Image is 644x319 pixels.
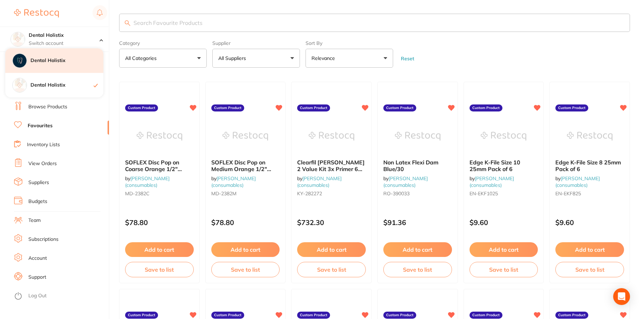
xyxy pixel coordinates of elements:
a: Team [28,217,41,224]
button: Reset [399,55,416,62]
b: Edge K-File Size 10 25mm Pack of 6 [470,159,538,172]
span: by [383,175,428,188]
span: Edge K-File Size 8 25mm Pack of 6 [555,159,621,172]
span: EN-EKF825 [555,190,581,197]
p: Relevance [311,55,338,62]
button: Add to cart [125,242,194,257]
button: Log Out [14,291,107,302]
a: Support [28,274,46,281]
img: Dental Holistix [13,54,27,68]
label: Custom Product [383,312,416,319]
span: Clearfil [PERSON_NAME] 2 Value Kit 3x Primer 6ml and 3x Bond 5ml [297,159,365,179]
span: by [555,175,600,188]
h4: Dental Holistix [30,57,103,64]
span: SOFLEX Disc Pop on Medium Orange 1/2" 12.7mm Pack of 85 [211,159,271,179]
a: Favourites [28,122,53,129]
a: Inventory Lists [27,141,60,148]
label: Custom Product [470,312,502,319]
img: Non Latex Flexi Dam Blue/30 [395,118,440,154]
a: Account [28,255,47,262]
a: Suppliers [28,179,49,186]
button: Save to list [555,262,624,277]
label: Custom Product [297,104,330,111]
label: Category [119,40,207,46]
span: EN-EKF1025 [470,190,498,197]
button: Add to cart [555,242,624,257]
p: $78.80 [211,218,280,226]
img: Restocq Logo [14,9,59,18]
label: Supplier [212,40,300,46]
label: Sort By [306,40,393,46]
img: Clearfil SE BOND 2 Value Kit 3x Primer 6ml and 3x Bond 5ml [309,118,354,154]
p: $91.36 [383,218,452,226]
p: $78.80 [125,218,194,226]
button: All Categories [119,49,207,68]
h4: Dental Holistix [30,82,94,89]
span: Edge K-File Size 10 25mm Pack of 6 [470,159,520,172]
button: Add to cart [297,242,366,257]
p: All Categories [125,55,159,62]
a: Restocq Logo [14,5,59,21]
span: SOFLEX Disc Pop on Coarse Orange 1/2" 12.7mm Pack of 85 [125,159,182,179]
a: [PERSON_NAME] (consumables) [555,175,600,188]
label: Custom Product [297,312,330,319]
p: All Suppliers [218,55,249,62]
span: KY-282272 [297,190,322,197]
p: $9.60 [470,218,538,226]
b: SOFLEX Disc Pop on Medium Orange 1/2" 12.7mm Pack of 85 [211,159,280,172]
button: Add to cart [211,242,280,257]
button: Save to list [383,262,452,277]
label: Custom Product [555,312,588,319]
b: SOFLEX Disc Pop on Coarse Orange 1/2" 12.7mm Pack of 85 [125,159,194,172]
p: $732.30 [297,218,366,226]
button: Add to cart [383,242,452,257]
a: Budgets [28,198,47,205]
b: Edge K-File Size 8 25mm Pack of 6 [555,159,624,172]
div: Open Intercom Messenger [613,288,630,305]
span: by [297,175,342,188]
img: Dental Holistix [13,78,27,92]
span: MD-2382C [125,190,150,197]
b: Clearfil SE BOND 2 Value Kit 3x Primer 6ml and 3x Bond 5ml [297,159,366,172]
a: Log Out [28,292,47,299]
a: [PERSON_NAME] (consumables) [211,175,256,188]
label: Custom Product [125,104,158,111]
img: SOFLEX Disc Pop on Medium Orange 1/2" 12.7mm Pack of 85 [222,118,268,154]
a: Subscriptions [28,236,59,243]
button: Save to list [297,262,366,277]
label: Custom Product [470,104,502,111]
span: by [125,175,170,188]
a: [PERSON_NAME] (consumables) [297,175,342,188]
a: Browse Products [28,103,67,110]
button: Relevance [306,49,393,68]
img: Edge K-File Size 10 25mm Pack of 6 [481,118,526,154]
a: View Orders [28,160,57,167]
p: Switch account [29,40,100,47]
img: Dental Holistix [11,32,25,46]
button: Save to list [125,262,194,277]
span: by [211,175,256,188]
a: [PERSON_NAME] (consumables) [470,175,514,188]
span: by [470,175,514,188]
p: $9.60 [555,218,624,226]
img: SOFLEX Disc Pop on Coarse Orange 1/2" 12.7mm Pack of 85 [137,118,182,154]
label: Custom Product [211,312,244,319]
button: Add to cart [470,242,538,257]
b: Non Latex Flexi Dam Blue/30 [383,159,452,172]
label: Custom Product [383,104,416,111]
button: All Suppliers [212,49,300,68]
button: Save to list [211,262,280,277]
h4: Dental Holistix [29,32,100,39]
a: [PERSON_NAME] (consumables) [383,175,428,188]
label: Custom Product [125,312,158,319]
img: Edge K-File Size 8 25mm Pack of 6 [567,118,612,154]
button: Save to list [470,262,538,277]
label: Custom Product [555,104,588,111]
a: [PERSON_NAME] (consumables) [125,175,170,188]
label: Custom Product [211,104,244,111]
span: MD-2382M [211,190,237,197]
input: Search Favourite Products [119,14,630,32]
span: Non Latex Flexi Dam Blue/30 [383,159,438,172]
span: RO-390033 [383,190,410,197]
